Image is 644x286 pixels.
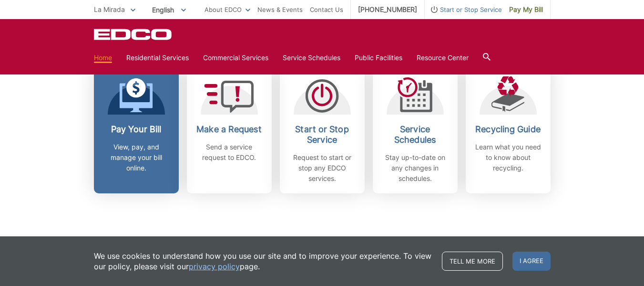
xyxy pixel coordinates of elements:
[187,67,272,193] a: Make a Request Send a service request to EDCO.
[509,4,543,15] span: Pay My Bill
[380,152,450,184] p: Stay up-to-date on any changes in schedules.
[189,261,240,272] a: privacy policy
[94,53,112,63] a: Home
[204,4,250,15] a: About EDCO
[473,124,543,135] h2: Recycling Guide
[512,252,551,271] span: I agree
[287,152,358,184] p: Request to start or stop any EDCO services.
[126,53,189,63] a: Residential Services
[283,53,340,63] a: Service Schedules
[145,2,193,18] span: English
[355,53,402,63] a: Public Facilities
[101,142,172,173] p: View, pay, and manage your bill online.
[94,5,125,13] span: La Mirada
[373,67,458,193] a: Service Schedules Stay up-to-date on any changes in schedules.
[94,29,173,40] a: EDCD logo. Return to the homepage.
[380,124,450,145] h2: Service Schedules
[94,67,179,193] a: Pay Your Bill View, pay, and manage your bill online.
[473,142,543,173] p: Learn what you need to know about recycling.
[310,4,343,15] a: Contact Us
[287,124,358,145] h2: Start or Stop Service
[257,4,303,15] a: News & Events
[442,252,503,271] a: Tell me more
[417,53,469,63] a: Resource Center
[203,53,268,63] a: Commercial Services
[194,124,265,135] h2: Make a Request
[466,67,551,193] a: Recycling Guide Learn what you need to know about recycling.
[194,142,265,163] p: Send a service request to EDCO.
[101,124,172,135] h2: Pay Your Bill
[94,251,432,272] p: We use cookies to understand how you use our site and to improve your experience. To view our pol...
